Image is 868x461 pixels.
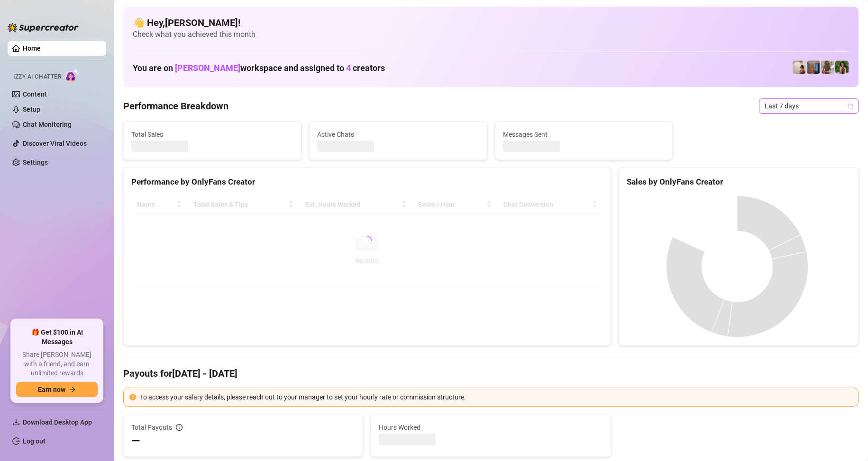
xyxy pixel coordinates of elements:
[16,350,98,378] span: Share [PERSON_NAME] with a friend, and earn unlimited rewards
[38,386,65,393] span: Earn now
[133,29,849,40] span: Check what you achieved this month
[821,61,834,74] img: Nathaniel
[131,176,603,188] div: Performance by OnlyFans Creator
[793,61,806,74] img: Ralphy
[12,418,20,426] span: download
[23,437,46,445] a: Log out
[175,63,240,73] span: [PERSON_NAME]
[13,72,61,81] span: Izzy AI Chatter
[627,176,850,188] div: Sales by OnlyFans Creator
[131,434,140,449] span: —
[23,121,72,128] a: Chat Monitoring
[176,424,183,431] span: info-circle
[23,140,87,147] a: Discover Viral Videos
[765,99,853,113] span: Last 7 days
[379,422,603,433] span: Hours Worked
[140,392,852,402] div: To access your salary details, please reach out to your manager to set your hourly rate or commis...
[503,129,665,140] span: Messages Sent
[807,61,820,74] img: Wayne
[16,382,98,397] button: Earn nowarrow-right
[129,394,136,400] span: exclamation-circle
[16,328,98,346] span: 🎁 Get $100 in AI Messages
[123,367,859,380] h4: Payouts for [DATE] - [DATE]
[133,16,849,29] h4: 👋 Hey, [PERSON_NAME] !
[23,44,41,52] a: Home
[848,103,853,109] span: calendar
[835,61,849,74] img: Nathaniel
[23,418,92,426] span: Download Desktop App
[317,129,479,140] span: Active Chats
[123,99,228,113] h4: Performance Breakdown
[131,422,172,433] span: Total Payouts
[133,63,385,73] h1: You are on workspace and assigned to creators
[69,386,76,393] span: arrow-right
[8,23,79,32] img: logo-BBDzfeDw.svg
[23,90,47,98] a: Content
[360,233,374,247] span: loading
[131,129,293,140] span: Total Sales
[346,63,351,73] span: 4
[23,159,48,166] a: Settings
[23,106,40,113] a: Setup
[65,69,80,82] img: AI Chatter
